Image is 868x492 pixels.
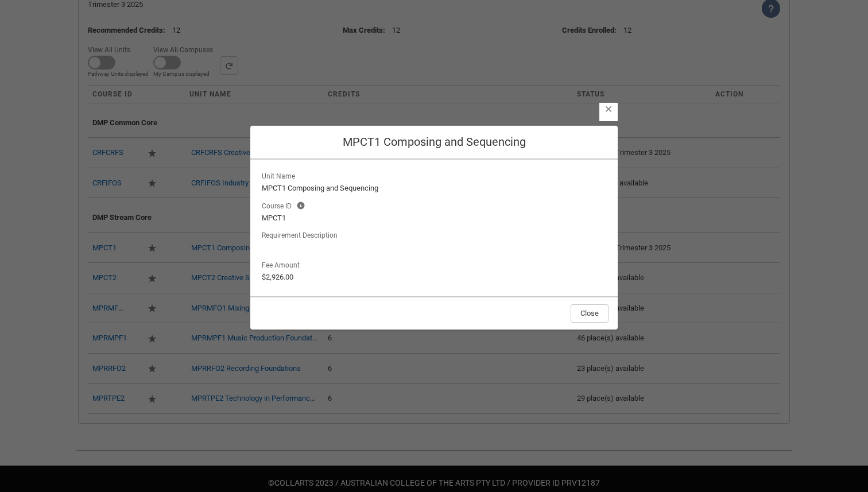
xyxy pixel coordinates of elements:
[262,169,300,181] span: Unit Name
[262,273,293,281] lightning-formatted-number: $2,926.00
[262,212,606,224] lightning-formatted-text: MPCT1
[262,183,606,194] lightning-formatted-text: MPCT1 Composing and Sequencing
[262,199,296,211] span: Course ID
[259,135,609,149] h2: MPCT1 Composing and Sequencing
[571,304,609,323] button: Close
[262,228,342,241] span: Requirement Description
[262,258,304,270] p: Fee Amount
[604,104,613,114] button: Close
